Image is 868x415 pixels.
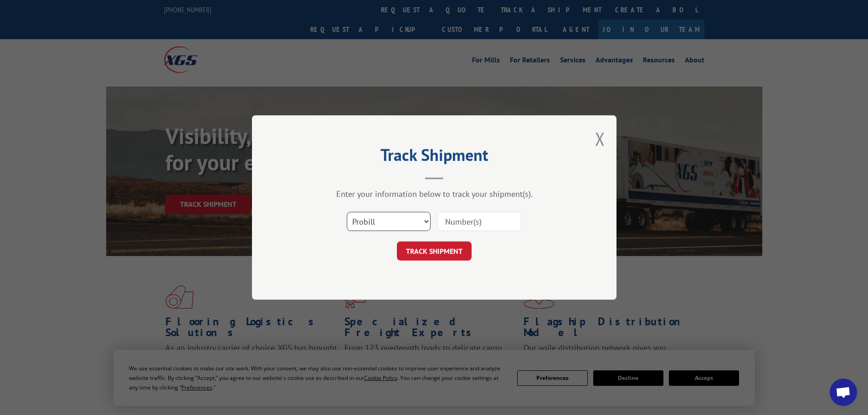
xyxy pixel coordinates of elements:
[437,212,521,231] input: Number(s)
[397,241,472,261] button: TRACK SHIPMENT
[298,149,571,166] h2: Track Shipment
[830,379,857,406] div: Open chat
[595,127,605,151] button: Close modal
[298,189,571,199] div: Enter your information below to track your shipment(s).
